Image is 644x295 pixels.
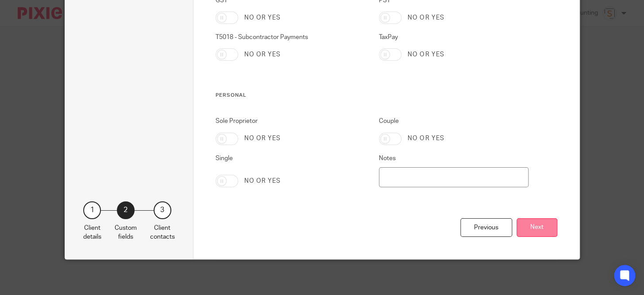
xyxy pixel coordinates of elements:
label: Single [216,154,365,168]
div: 2 [117,201,135,219]
button: Next [517,218,557,237]
label: Sole Proprietor [216,117,365,126]
div: 3 [154,201,171,219]
label: T5018 - Subcontractor Payments [216,33,365,42]
label: No or yes [244,13,281,22]
label: No or yes [408,134,444,143]
label: No or yes [408,50,444,59]
label: Couple [379,117,528,126]
div: 1 [83,201,101,219]
div: Previous [460,218,512,237]
label: No or yes [244,134,281,143]
p: Client details [83,224,101,242]
p: Client contacts [150,224,175,242]
label: No or yes [244,177,281,185]
h3: Personal [216,92,528,99]
label: No or yes [244,50,281,59]
label: TaxPay [379,33,528,42]
label: Notes [379,154,528,163]
label: No or yes [408,13,444,22]
p: Custom fields [115,224,137,242]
